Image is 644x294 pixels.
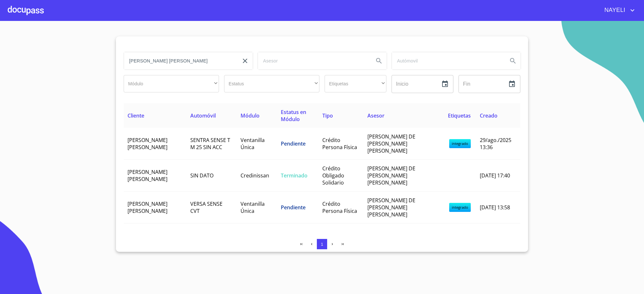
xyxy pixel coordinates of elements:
[128,200,167,214] span: [PERSON_NAME] [PERSON_NAME]
[241,112,260,119] span: Módulo
[367,112,384,119] span: Asesor
[367,197,415,218] span: [PERSON_NAME] DE [PERSON_NAME] [PERSON_NAME]
[480,204,510,211] span: [DATE] 13:58
[317,239,327,249] button: 1
[367,133,415,154] span: [PERSON_NAME] DE [PERSON_NAME] [PERSON_NAME]
[237,53,253,69] button: clear input
[480,137,511,151] span: 29/ago./2025 13:36
[321,242,323,247] span: 1
[124,75,219,92] div: ​
[241,200,265,214] span: Ventanilla Única
[322,200,357,214] span: Crédito Persona Física
[367,165,415,186] span: [PERSON_NAME] DE [PERSON_NAME] [PERSON_NAME]
[241,172,269,179] span: Credinissan
[322,137,357,151] span: Crédito Persona Física
[190,112,216,119] span: Automóvil
[190,137,230,151] span: SENTRA SENSE T M 25 SIN ACC
[480,172,510,179] span: [DATE] 17:40
[124,52,235,70] input: search
[371,53,387,69] button: Search
[281,109,306,123] span: Estatus en Módulo
[281,204,306,211] span: Pendiente
[448,112,471,119] span: Etiquetas
[128,112,144,119] span: Cliente
[392,52,503,70] input: search
[449,203,471,212] span: integrado
[322,165,344,186] span: Crédito Obligado Solidario
[190,172,213,179] span: SIN DATO
[480,112,497,119] span: Creado
[600,5,629,15] span: NAYELI
[258,52,369,70] input: search
[449,139,471,148] span: integrado
[224,75,319,92] div: ​
[322,112,333,119] span: Tipo
[241,137,265,151] span: Ventanilla Única
[600,5,636,15] button: account of current user
[505,53,521,69] button: Search
[325,75,386,92] div: ​
[128,137,167,151] span: [PERSON_NAME] [PERSON_NAME]
[281,172,308,179] span: Terminado
[128,168,167,183] span: [PERSON_NAME] [PERSON_NAME]
[281,140,306,147] span: Pendiente
[190,200,223,214] span: VERSA SENSE CVT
